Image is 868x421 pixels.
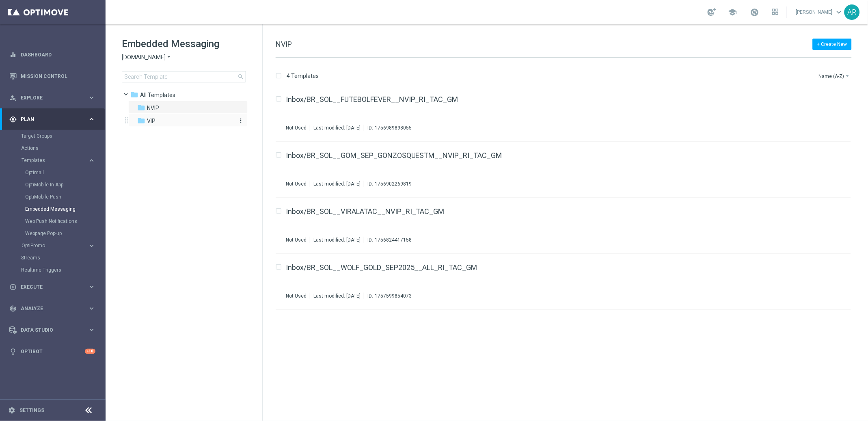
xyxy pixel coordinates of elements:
div: Data Studio [9,326,88,334]
i: arrow_drop_down [166,54,172,61]
div: Embedded Messaging [25,203,105,215]
div: OptiPromo [21,240,105,252]
i: lightbulb [9,348,17,355]
div: ID: [364,181,412,187]
div: person_search Explore keyboard_arrow_right [9,95,96,101]
div: Webpage Pop-up [25,227,105,240]
i: track_changes [9,305,17,312]
span: Data Studio [21,328,88,332]
i: keyboard_arrow_right [88,242,95,250]
div: 1756989898055 [375,125,412,131]
div: track_changes Analyze keyboard_arrow_right [9,305,96,312]
button: [DOMAIN_NAME] arrow_drop_down [122,54,172,61]
i: equalizer [9,51,17,58]
div: OptiMobile In-App [25,179,105,191]
a: Actions [21,145,84,151]
div: Optibot [9,341,95,362]
button: OptiPromo keyboard_arrow_right [21,242,96,249]
div: +10 [85,349,95,354]
a: OptiMobile Push [25,194,84,200]
div: Plan [9,116,88,123]
button: play_circle_outline Execute keyboard_arrow_right [9,284,96,290]
div: Press SPACE to select this row. [268,142,866,198]
div: OptiPromo [22,243,88,248]
a: Optimail [25,169,84,176]
span: Templates [140,91,175,99]
div: Not Used [286,181,307,187]
div: 1757599854073 [375,293,412,299]
i: folder [130,91,138,99]
span: OptiPromo [22,243,80,248]
div: AR [844,4,860,20]
div: Not Used [286,237,307,243]
div: Dashboard [9,44,95,65]
i: play_circle_outline [9,283,17,291]
div: Press SPACE to select this row. [268,254,866,310]
div: 1756902269819 [375,181,412,187]
span: school [728,8,737,17]
div: Actions [21,142,105,154]
div: Explore [9,94,88,101]
a: [PERSON_NAME]keyboard_arrow_down [795,6,844,18]
div: Analyze [9,305,88,312]
div: Templates [21,154,105,240]
i: folder [137,117,145,125]
i: keyboard_arrow_right [88,304,95,312]
div: Target Groups [21,130,105,142]
a: Web Push Notifications [25,218,84,225]
a: Embedded Messaging [25,206,84,212]
i: more_vert [238,117,244,124]
span: Execute [21,285,88,289]
div: Press SPACE to select this row. [268,86,866,142]
a: Settings [19,408,44,413]
a: Inbox/BR_SOL__WOLF_GOLD_SEP2025__ALL_RI_TAC_GM [286,264,477,271]
div: Templates [22,158,88,163]
a: Webpage Pop-up [25,230,84,237]
i: keyboard_arrow_right [88,283,95,291]
span: VIP [147,117,155,125]
div: Streams [21,252,105,264]
div: Web Push Notifications [25,215,105,227]
button: + Create New [813,39,852,50]
span: search [238,73,244,80]
a: Inbox/BR_SOL__FUTEBOLFEVER__NVIP_RI_TAC_GM [286,96,458,103]
a: Dashboard [21,44,95,65]
span: [DOMAIN_NAME] [122,54,166,61]
div: Not Used [286,293,307,299]
button: equalizer Dashboard [9,52,96,58]
div: OptiMobile Push [25,191,105,203]
button: gps_fixed Plan keyboard_arrow_right [9,116,96,123]
div: ID: [364,125,412,131]
h1: Embedded Messaging [122,37,246,50]
div: ID: [364,237,412,243]
button: lightbulb Optibot +10 [9,348,96,355]
div: Mission Control [9,73,96,80]
i: arrow_drop_down [844,73,851,79]
button: Data Studio keyboard_arrow_right [9,327,96,333]
div: Mission Control [9,65,95,87]
a: Streams [21,255,84,261]
i: keyboard_arrow_right [88,115,95,123]
div: Last modified: [DATE] [310,237,364,243]
a: Mission Control [21,65,95,87]
a: Realtime Triggers [21,267,84,273]
div: Not Used [286,125,307,131]
a: Optibot [21,341,85,362]
div: Templates keyboard_arrow_right [21,157,96,164]
i: settings [8,407,15,414]
div: Optimail [25,166,105,179]
button: more_vert [236,117,244,125]
span: Templates [22,158,80,163]
a: Target Groups [21,133,84,139]
div: Press SPACE to select this row. [268,198,866,254]
a: OptiMobile In-App [25,181,84,188]
div: Last modified: [DATE] [310,181,364,187]
button: Name (A-Z)arrow_drop_down [818,71,852,81]
span: Plan [21,117,88,122]
div: ID: [364,293,412,299]
div: Last modified: [DATE] [310,293,364,299]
